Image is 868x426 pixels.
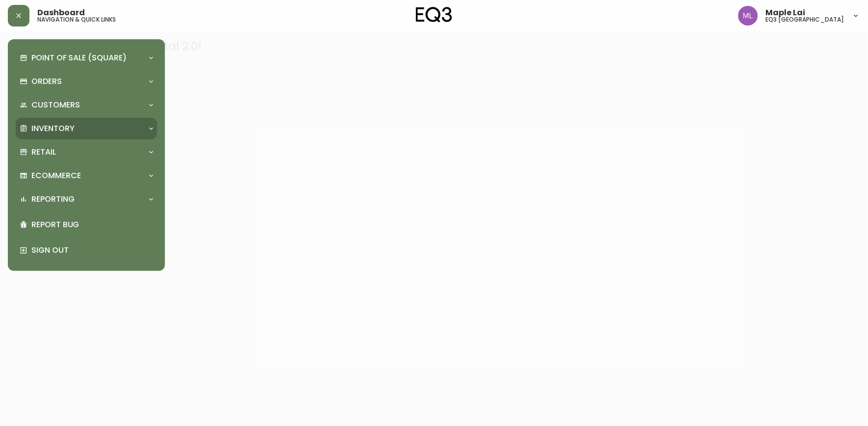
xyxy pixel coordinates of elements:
[16,165,157,186] div: Ecommerce
[31,76,62,87] p: Orders
[31,170,81,181] p: Ecommerce
[738,6,758,26] img: 61e28cffcf8cc9f4e300d877dd684943
[31,194,75,205] p: Reporting
[16,141,157,163] div: Retail
[416,7,452,23] img: logo
[16,188,157,210] div: Reporting
[16,47,157,69] div: Point of Sale (Square)
[31,219,153,230] p: Report Bug
[31,123,75,134] p: Inventory
[37,9,85,17] span: Dashboard
[31,53,127,63] p: Point of Sale (Square)
[16,212,157,238] div: Report Bug
[16,118,157,139] div: Inventory
[766,17,844,23] h5: eq3 [GEOGRAPHIC_DATA]
[16,238,157,263] div: Sign Out
[31,147,56,158] p: Retail
[766,9,806,17] span: Maple Lai
[16,94,157,116] div: Customers
[31,100,80,110] p: Customers
[37,17,116,23] h5: navigation & quick links
[16,71,157,92] div: Orders
[31,245,153,256] p: Sign Out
